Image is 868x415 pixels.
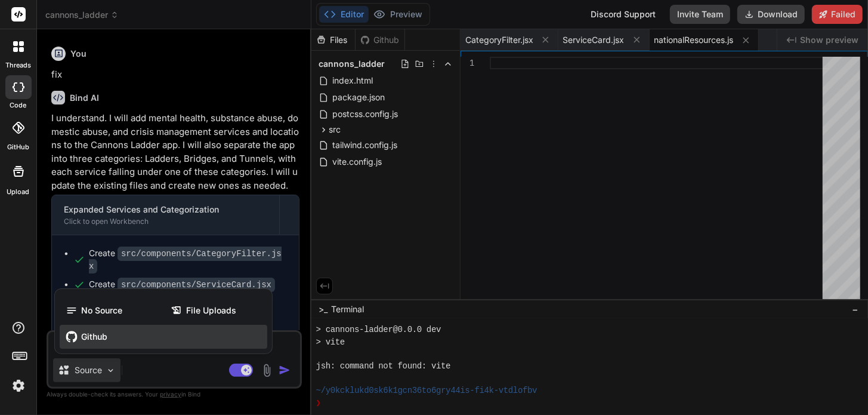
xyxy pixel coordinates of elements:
label: threads [5,60,31,70]
span: Github [81,331,107,343]
span: No Source [81,305,122,316]
span: File Uploads [186,305,236,316]
label: GitHub [7,142,29,152]
label: Upload [7,187,30,197]
label: code [10,100,27,110]
img: settings [8,376,29,396]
